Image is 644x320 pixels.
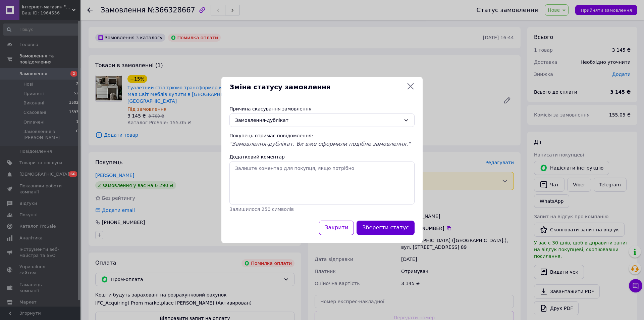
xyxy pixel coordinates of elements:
button: Зберегти статус [357,221,415,235]
div: Замовлення-дублікат [235,117,401,124]
button: Закрити [319,221,354,235]
span: Зміна статусу замовлення [229,82,404,92]
label: Додатковий коментар [229,154,285,159]
div: Покупець отримає повідомлення: [229,132,415,139]
span: Залишилося 250 символів [229,207,294,212]
div: Причина скасування замовлення [229,105,415,112]
span: "Замовлення-дублікат. Ви вже оформили подібне замовлення." [229,141,411,147]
